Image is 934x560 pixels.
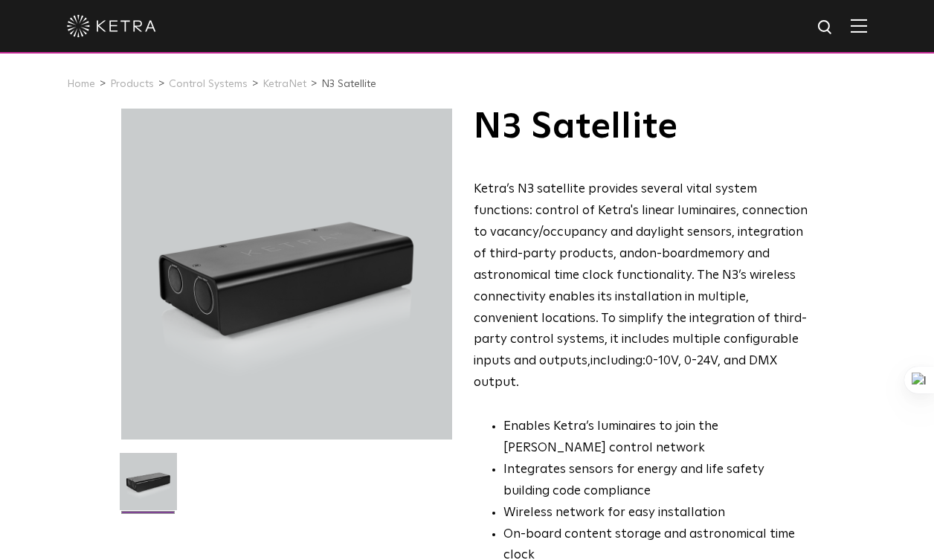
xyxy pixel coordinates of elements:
a: KetraNet [263,79,306,89]
li: Integrates sensors for energy and life safety building code compliance [503,460,812,503]
img: N3-Controller-2021-Web-Square [120,453,177,521]
img: ketra-logo-2019-white [67,15,156,37]
li: Wireless network for easy installation [503,503,812,524]
a: Control Systems [169,79,248,89]
g: on-board [642,248,698,260]
a: N3 Satellite [321,79,376,89]
h1: N3 Satellite [474,109,812,146]
a: Products [110,79,154,89]
li: Enables Ketra’s luminaires to join the [PERSON_NAME] control network [503,416,812,460]
img: Hamburger%20Nav.svg [851,19,867,33]
a: Home [67,79,95,89]
p: Ketra’s N3 satellite provides several vital system functions: control of Ketra's linear luminaire... [474,179,812,394]
g: including: [590,355,645,367]
img: search icon [817,19,835,37]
